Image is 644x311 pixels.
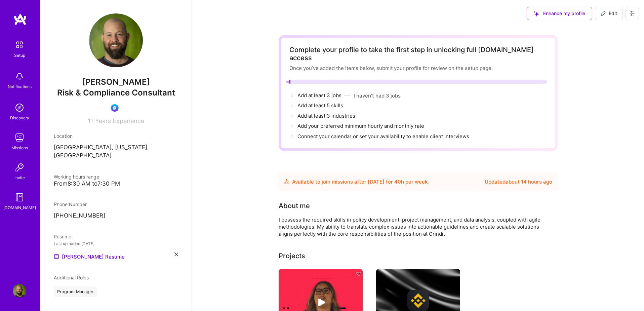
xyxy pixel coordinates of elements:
[279,251,305,261] div: Projects
[54,286,97,297] div: Program Manager
[297,102,343,109] span: Add at least 5 skills
[485,178,552,186] div: Updated about 14 hours ago
[13,13,27,26] img: logo
[292,178,429,186] div: Available to join missions after [DATE] for h per week .
[13,284,26,298] img: User Avatar
[54,174,99,180] span: Working hours range
[54,201,87,207] span: Phone Number
[13,101,26,114] img: discovery
[54,240,178,247] div: Last uploaded: [DATE]
[54,275,89,280] span: Additional Roles
[8,83,32,90] div: Notifications
[54,252,125,261] a: [PERSON_NAME] Resume
[54,132,178,140] div: Location
[527,7,592,20] button: Enhance my profile
[297,113,355,119] span: Add at least 3 industries
[394,179,401,185] span: 40
[279,216,548,237] div: I possess the required skills in policy development, project management, and data analysis, coupl...
[54,212,178,220] p: [PHONE_NUMBER]
[54,77,178,87] span: [PERSON_NAME]
[284,179,289,184] img: Availability
[14,174,25,181] div: Invite
[14,52,25,59] div: Setup
[534,11,539,16] i: icon SuggestedTeams
[54,180,178,187] div: From 8:30 AM to 7:30 PM
[289,65,547,72] div: Once you’ve added the items below, submit your profile for review on the setup page.
[297,133,469,140] span: Connect your calendar or set your availability to enable client interviews
[12,38,27,52] img: setup
[57,88,175,98] span: Risk & Compliance Consultant
[13,131,26,144] img: teamwork
[297,92,341,99] span: Add at least 3 jobs
[11,284,28,298] a: User Avatar
[54,234,71,239] span: Resume
[95,117,144,124] span: Years Experience
[601,10,617,17] span: Edit
[88,117,93,124] span: 11
[297,123,424,129] span: Add your preferred minimum hourly and monthly rate
[111,104,119,112] img: Evaluation Call Booked
[174,252,178,256] i: icon Close
[89,13,143,67] img: User Avatar
[3,204,36,211] div: [DOMAIN_NAME]
[54,254,59,259] img: Resume
[595,7,623,20] button: Edit
[13,161,26,174] img: Invite
[54,144,178,160] p: [GEOGRAPHIC_DATA], [US_STATE], [GEOGRAPHIC_DATA]
[10,114,29,121] div: Discovery
[13,70,26,83] img: bell
[354,92,401,99] button: I haven't had 3 jobs
[13,191,26,204] img: guide book
[534,10,585,17] span: Enhance my profile
[279,201,310,211] div: About me
[289,46,547,62] div: Complete your profile to take the first step in unlocking full [DOMAIN_NAME] access
[11,144,28,151] div: Missions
